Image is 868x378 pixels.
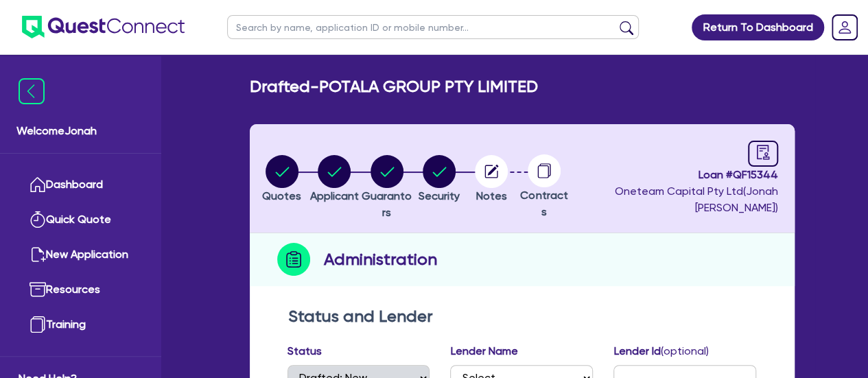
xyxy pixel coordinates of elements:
[19,307,143,342] a: Training
[309,154,360,205] button: Applicant
[19,202,143,237] a: Quick Quote
[310,189,359,202] span: Applicant
[30,316,46,333] img: training
[277,243,310,276] img: step-icon
[419,189,460,202] span: Security
[362,189,412,219] span: Guarantors
[324,247,437,272] h2: Administration
[19,272,143,307] a: Resources
[755,145,771,160] span: audit
[660,344,708,357] span: (optional)
[474,154,508,205] button: Notes
[574,167,777,183] span: Loan # QF15344
[22,16,185,38] img: quest-connect-logo-blue
[19,78,45,104] img: icon-menu-close
[692,14,824,40] a: Return To Dashboard
[476,189,507,202] span: Notes
[827,10,863,45] a: Dropdown toggle
[748,141,778,167] a: audit
[261,154,302,205] button: Quotes
[227,15,639,39] input: Search by name, application ID or mobile number...
[30,281,46,298] img: resources
[30,246,46,263] img: new-application
[288,307,756,327] h2: Status and Lender
[262,189,301,202] span: Quotes
[418,154,460,205] button: Security
[360,154,412,222] button: Guarantors
[16,123,145,139] span: Welcome Jonah
[520,189,567,218] span: Contracts
[19,167,143,202] a: Dashboard
[19,237,143,272] a: New Application
[288,343,322,359] label: Status
[450,343,517,359] label: Lender Name
[250,77,538,97] h2: Drafted - POTALA GROUP PTY LIMITED
[615,185,778,214] span: Oneteam Capital Pty Ltd ( Jonah [PERSON_NAME] )
[30,211,46,228] img: quick-quote
[613,343,708,359] label: Lender Id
